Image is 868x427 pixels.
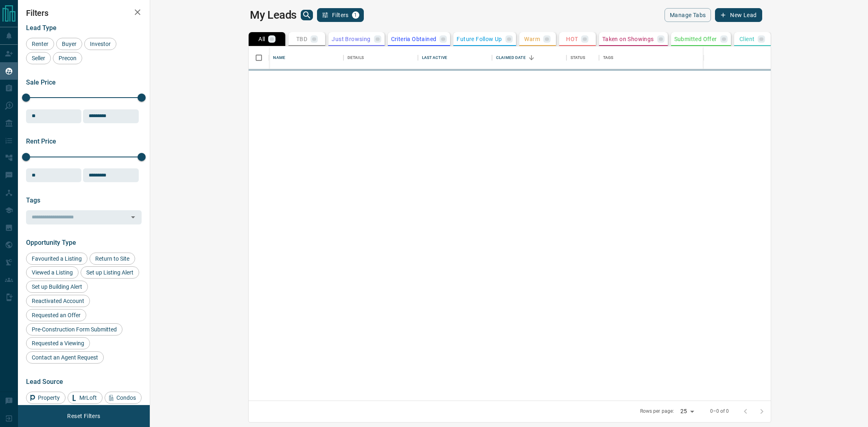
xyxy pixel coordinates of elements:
span: Return to Site [92,255,132,262]
div: Last Active [422,46,447,69]
p: HOT [566,36,578,42]
span: Seller [29,55,48,61]
p: Taken on Showings [602,36,654,42]
div: Buyer [56,38,82,50]
p: Rows per page: [640,408,674,415]
span: Reactivated Account [29,298,87,304]
span: Favourited a Listing [29,255,85,262]
p: Submitted Offer [674,36,717,42]
div: Last Active [418,46,492,69]
button: Filters1 [317,8,364,22]
span: Renter [29,41,51,47]
p: Warm [524,36,540,42]
span: Contact an Agent Request [29,354,101,361]
div: Claimed Date [496,46,526,69]
span: Precon [56,55,79,61]
div: Investor [84,38,116,50]
div: Status [566,46,599,69]
button: Open [127,211,139,223]
span: Requested a Viewing [29,340,87,346]
div: Set up Listing Alert [81,266,139,279]
div: Renter [26,38,54,50]
p: Client [739,36,754,42]
p: Just Browsing [332,36,370,42]
p: Future Follow Up [457,36,502,42]
span: Opportunity Type [26,239,76,246]
span: Sale Price [26,78,56,86]
div: Viewed a Listing [26,266,79,279]
div: Name [273,46,285,69]
span: Rent Price [26,137,56,145]
div: Requested an Offer [26,309,86,321]
span: Requested an Offer [29,312,83,318]
div: Details [343,46,418,69]
div: Name [269,46,343,69]
span: MrLoft [77,394,100,401]
div: Favourited a Listing [26,253,87,265]
span: Condos [114,394,139,401]
div: Seller [26,52,51,64]
span: Investor [87,41,114,47]
div: Contact an Agent Request [26,351,104,364]
div: Details [348,46,364,69]
div: Return to Site [90,253,135,265]
div: Set up Building Alert [26,281,88,293]
div: Requested a Viewing [26,337,90,349]
span: Property [35,394,63,401]
span: Buyer [59,41,79,47]
p: All [258,36,265,42]
div: Claimed Date [492,46,566,69]
h2: Filters [26,8,142,18]
span: Pre-Construction Form Submitted [29,326,120,333]
button: search button [301,10,313,20]
span: Viewed a Listing [29,269,76,276]
p: Criteria Obtained [391,36,437,42]
span: 1 [353,12,359,18]
p: TBD [296,36,307,42]
span: Set up Listing Alert [83,269,136,276]
div: Property [26,392,66,404]
p: 0–0 of 0 [710,408,729,415]
button: New Lead [715,8,762,22]
div: Condos [105,392,142,404]
button: Reset Filters [62,409,105,423]
span: Lead Type [26,24,57,32]
div: Precon [53,52,82,64]
div: Status [571,46,586,69]
h1: My Leads [250,9,297,22]
div: Reactivated Account [26,295,90,307]
button: Manage Tabs [665,8,711,22]
span: Lead Source [26,378,63,386]
div: MrLoft [68,392,103,404]
span: Set up Building Alert [29,283,85,290]
div: 25 [677,405,697,417]
div: Pre-Construction Form Submitted [26,323,122,335]
div: Tags [603,46,614,69]
span: Tags [26,196,40,204]
button: Sort [526,52,537,63]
